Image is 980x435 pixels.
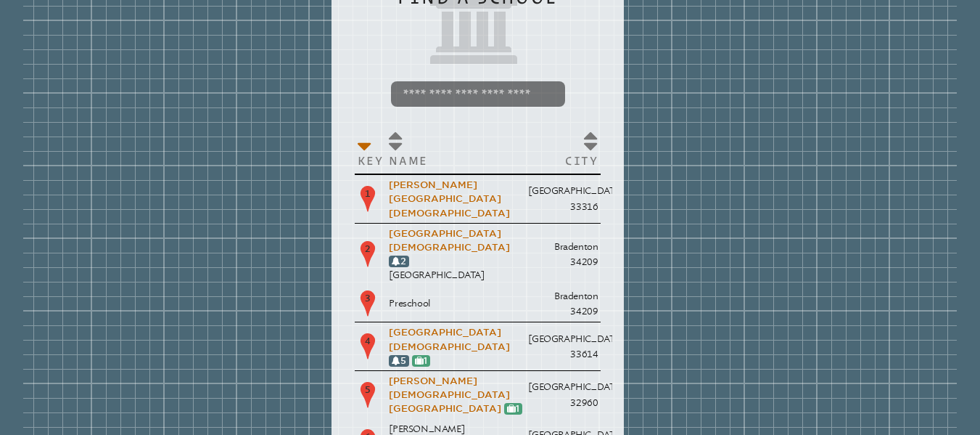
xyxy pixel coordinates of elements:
a: [GEOGRAPHIC_DATA][DEMOGRAPHIC_DATA] [389,228,510,253]
a: 1 [507,403,519,414]
p: 3 [358,289,378,318]
p: City [528,153,598,168]
a: [PERSON_NAME][GEOGRAPHIC_DATA][DEMOGRAPHIC_DATA] [389,179,510,218]
p: 1 [358,184,378,214]
p: Bradenton 34209 [528,239,598,270]
a: [PERSON_NAME][DEMOGRAPHIC_DATA][GEOGRAPHIC_DATA] [389,375,510,414]
a: [GEOGRAPHIC_DATA][DEMOGRAPHIC_DATA] [389,327,510,351]
p: [GEOGRAPHIC_DATA] 33316 [528,183,598,214]
p: Key [358,153,384,168]
p: Bradenton 34209 [528,288,598,320]
p: 4 [358,332,378,361]
p: [GEOGRAPHIC_DATA] 33614 [528,331,598,362]
p: [GEOGRAPHIC_DATA] [389,268,522,282]
a: 1 [415,355,427,366]
p: [GEOGRAPHIC_DATA] 32960 [528,379,598,410]
p: 5 [358,381,378,410]
p: Preschool [389,296,522,310]
a: 5 [392,355,406,366]
p: 2 [358,240,378,269]
a: 2 [392,256,406,267]
p: Name [389,153,522,168]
